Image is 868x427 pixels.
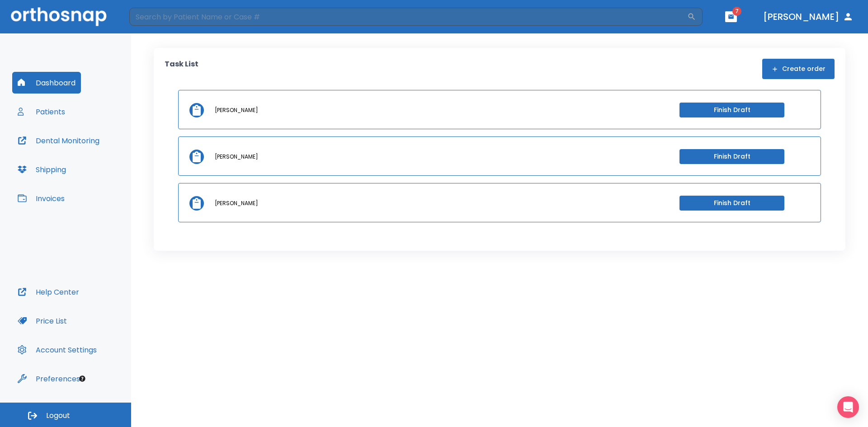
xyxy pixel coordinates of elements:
[732,7,741,16] span: 7
[762,59,835,79] button: Create order
[215,199,258,207] p: [PERSON_NAME]
[12,281,85,303] button: Help Center
[12,368,85,389] button: Preferences
[12,339,102,361] button: Account Settings
[11,7,107,26] img: Orthosnap
[12,188,70,209] button: Invoices
[679,103,784,117] button: Finish Draft
[215,106,258,114] p: [PERSON_NAME]
[129,8,687,26] input: Search by Patient Name or Case #
[215,153,258,161] p: [PERSON_NAME]
[12,72,81,94] button: Dashboard
[12,310,72,332] button: Price List
[12,101,71,122] button: Patients
[759,9,857,25] button: [PERSON_NAME]
[46,411,70,421] span: Logout
[12,159,71,180] button: Shipping
[165,59,198,79] p: Task List
[837,396,859,418] div: Open Intercom Messenger
[679,196,784,211] button: Finish Draft
[78,375,86,383] div: Tooltip anchor
[12,130,105,151] button: Dental Monitoring
[679,149,784,164] button: Finish Draft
